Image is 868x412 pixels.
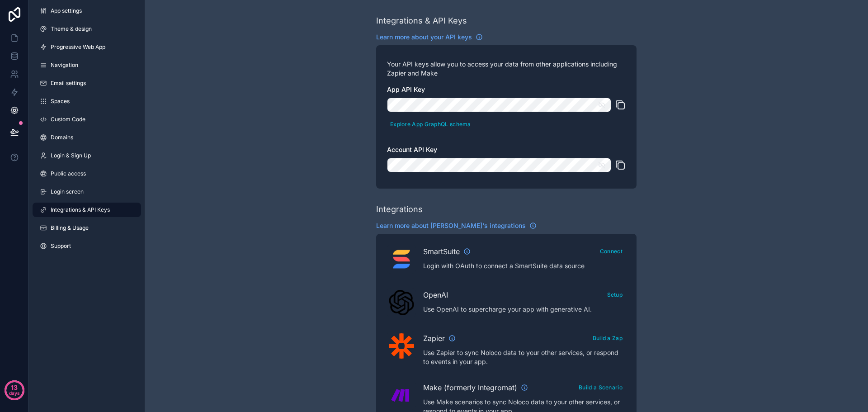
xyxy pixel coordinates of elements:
p: Login with OAuth to connect a SmartSuite data source [423,261,626,270]
span: Theme & design [51,25,92,33]
span: App settings [51,7,82,14]
a: Login & Sign Up [33,148,141,163]
span: Support [51,242,71,250]
img: Zapier [389,333,414,359]
span: Account API Key [387,146,437,153]
button: Explore App GraphQL schema [387,118,474,131]
div: Integrations [376,203,423,216]
a: Build a Scenario [576,382,626,391]
span: Progressive Web App [51,43,105,51]
span: Learn more about your API keys [376,33,472,42]
a: Integrations & API Keys [33,203,141,217]
a: Connect [597,246,626,255]
a: Explore App GraphQL schema [387,119,474,128]
button: Setup [604,288,626,301]
p: days [9,387,20,399]
a: Custom Code [33,112,141,127]
span: Make (formerly Integromat) [423,382,517,393]
p: 13 [11,383,18,392]
span: Zapier [423,333,445,344]
a: Theme & design [33,22,141,36]
a: Domains [33,130,141,145]
button: Build a Scenario [576,381,626,394]
span: Integrations & API Keys [51,206,110,213]
span: SmartSuite [423,246,460,257]
span: App API Key [387,85,425,93]
span: Learn more about [PERSON_NAME]'s integrations [376,221,526,230]
a: Navigation [33,58,141,72]
button: Build a Zap [590,331,626,345]
a: Login screen [33,185,141,199]
span: Navigation [51,62,78,69]
p: Use OpenAI to supercharge your app with generative AI. [423,305,626,314]
a: Progressive Web App [33,40,141,54]
span: Email settings [51,80,86,87]
a: Spaces [33,94,141,109]
a: Email settings [33,76,141,90]
button: Connect [597,245,626,258]
a: Learn more about [PERSON_NAME]'s integrations [376,221,537,230]
span: Login & Sign Up [51,152,91,159]
a: Build a Zap [590,333,626,342]
span: Spaces [51,98,70,105]
p: Your API keys allow you to access your data from other applications including Zapier and Make [387,60,626,78]
a: Public access [33,166,141,181]
span: Billing & Usage [51,224,89,232]
p: Use Zapier to sync Noloco data to your other services, or respond to events in your app. [423,348,626,366]
img: SmartSuite [389,246,414,272]
span: Domains [51,134,73,141]
span: Custom Code [51,116,85,123]
div: Integrations & API Keys [376,14,467,27]
a: Support [33,239,141,253]
img: Make (formerly Integromat) [389,383,414,408]
span: OpenAI [423,289,448,300]
a: Learn more about your API keys [376,33,483,42]
span: Public access [51,170,86,177]
a: App settings [33,4,141,18]
a: Billing & Usage [33,221,141,235]
a: Setup [604,289,626,298]
span: Login screen [51,188,84,195]
img: OpenAI [389,290,414,315]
